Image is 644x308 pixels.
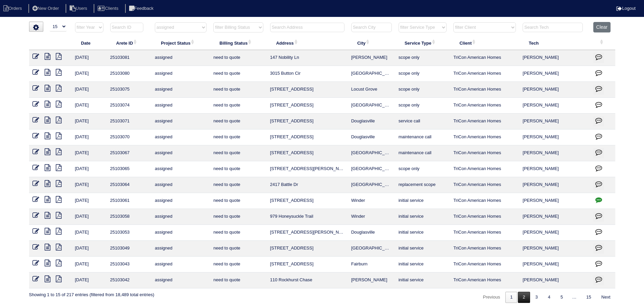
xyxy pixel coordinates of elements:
[107,129,151,145] td: 25103070
[107,193,151,209] td: 25103061
[395,98,450,114] td: scope only
[348,273,395,288] td: [PERSON_NAME]
[519,225,590,241] td: [PERSON_NAME]
[72,177,107,193] td: [DATE]
[72,50,107,66] td: [DATE]
[267,225,348,241] td: [STREET_ADDRESS][PERSON_NAME]
[450,50,519,66] td: TriCon American Homes
[519,273,590,288] td: [PERSON_NAME]
[616,6,636,11] a: Logout
[72,193,107,209] td: [DATE]
[450,177,519,193] td: TriCon American Homes
[151,36,210,50] th: Project Status: activate to sort column ascending
[267,66,348,82] td: 3015 Button Cir
[267,209,348,225] td: 979 Honeysuckle Trail
[395,129,450,145] td: maintenance call
[267,50,348,66] td: 147 Nobility Ln
[505,292,517,303] a: 1
[151,193,210,209] td: assigned
[395,161,450,177] td: scope only
[519,193,590,209] td: [PERSON_NAME]
[267,36,348,50] th: Address: activate to sort column ascending
[72,161,107,177] td: [DATE]
[72,273,107,288] td: [DATE]
[395,66,450,82] td: scope only
[519,145,590,161] td: [PERSON_NAME]
[450,225,519,241] td: TriCon American Homes
[395,177,450,193] td: replacement scope
[519,50,590,66] td: [PERSON_NAME]
[151,66,210,82] td: assigned
[518,292,530,303] a: 2
[348,257,395,273] td: Fairburn
[210,241,266,257] td: need to quote
[395,145,450,161] td: maintenance call
[28,6,64,11] a: New Order
[450,145,519,161] td: TriCon American Homes
[66,6,93,11] a: Users
[210,82,266,98] td: need to quote
[151,241,210,257] td: assigned
[519,114,590,129] td: [PERSON_NAME]
[107,273,151,288] td: 25103042
[450,129,519,145] td: TriCon American Homes
[151,145,210,161] td: assigned
[348,114,395,129] td: Douglasville
[348,129,395,145] td: Douglasville
[210,114,266,129] td: need to quote
[107,161,151,177] td: 25103065
[348,161,395,177] td: [GEOGRAPHIC_DATA]
[110,23,143,32] input: Search ID
[210,66,266,82] td: need to quote
[107,177,151,193] td: 25103064
[267,193,348,209] td: [STREET_ADDRESS]
[519,161,590,177] td: [PERSON_NAME]
[267,257,348,273] td: [STREET_ADDRESS]
[72,241,107,257] td: [DATE]
[450,209,519,225] td: TriCon American Homes
[107,145,151,161] td: 25103067
[267,161,348,177] td: [STREET_ADDRESS][PERSON_NAME]
[151,114,210,129] td: assigned
[351,23,392,32] input: Search City
[450,161,519,177] td: TriCon American Homes
[72,129,107,145] td: [DATE]
[210,161,266,177] td: need to quote
[395,114,450,129] td: service call
[107,257,151,273] td: 25103043
[107,98,151,114] td: 25103074
[270,23,344,32] input: Search Address
[94,6,124,11] a: Clients
[72,82,107,98] td: [DATE]
[348,36,395,50] th: City: activate to sort column ascending
[72,209,107,225] td: [DATE]
[450,241,519,257] td: TriCon American Homes
[519,82,590,98] td: [PERSON_NAME]
[519,98,590,114] td: [PERSON_NAME]
[395,257,450,273] td: initial service
[395,273,450,288] td: initial service
[395,50,450,66] td: scope only
[107,225,151,241] td: 25103053
[348,241,395,257] td: [GEOGRAPHIC_DATA]
[348,50,395,66] td: [PERSON_NAME]
[151,129,210,145] td: assigned
[210,129,266,145] td: need to quote
[210,257,266,273] td: need to quote
[348,66,395,82] td: [GEOGRAPHIC_DATA]
[568,294,581,300] span: …
[348,193,395,209] td: Winder
[29,288,154,298] div: Showing 1 to 15 of 217 entries (filtered from 18,489 total entries)
[478,292,505,303] a: Previous
[210,177,266,193] td: need to quote
[531,292,543,303] a: 3
[267,241,348,257] td: [STREET_ADDRESS]
[519,66,590,82] td: [PERSON_NAME]
[151,209,210,225] td: assigned
[28,4,64,13] li: New Order
[107,241,151,257] td: 25103049
[348,209,395,225] td: Winder
[210,273,266,288] td: need to quote
[450,98,519,114] td: TriCon American Homes
[556,292,568,303] a: 5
